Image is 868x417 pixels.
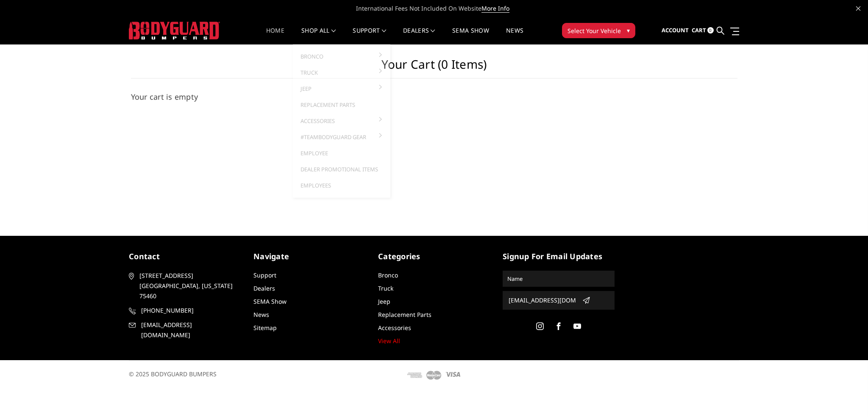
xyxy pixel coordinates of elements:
a: Employee [296,145,387,161]
a: Replacement Parts [296,97,387,113]
span: ▾ [627,26,630,35]
a: Support [253,271,276,279]
h3: Your cart is empty [131,91,737,103]
a: Replacement Parts [378,311,431,319]
a: shop all [301,28,336,44]
a: Dealers [253,284,275,292]
span: 0 [707,27,714,34]
a: Accessories [296,113,387,129]
h5: contact [129,251,241,262]
a: Jeep [378,297,390,305]
a: Account [662,19,689,42]
span: © 2025 BODYGUARD BUMPERS [129,370,217,378]
a: SEMA Show [452,28,489,44]
a: Cart 0 [692,19,714,42]
h5: signup for email updates [503,251,615,262]
a: Sitemap [253,324,277,332]
h5: Navigate [253,251,365,262]
span: [PHONE_NUMBER] [141,305,239,316]
a: [EMAIL_ADDRESS][DOMAIN_NAME] [129,320,241,340]
a: News [253,311,269,319]
a: Bronco [296,48,387,64]
a: Truck [296,64,387,81]
a: #TeamBodyguard Gear [296,129,387,145]
h5: Categories [378,251,490,262]
a: Jeep [296,81,387,97]
input: Email [505,294,579,307]
span: Select Your Vehicle [568,26,621,35]
a: Dealers [403,28,435,44]
a: [PHONE_NUMBER] [129,305,241,316]
a: Support [353,28,386,44]
a: View All [378,337,400,345]
a: Accessories [378,324,411,332]
a: SEMA Show [253,297,287,305]
a: Dealer Promotional Items [296,161,387,177]
button: Select Your Vehicle [562,23,635,38]
a: Bronco [378,271,398,279]
h1: Your Cart (0 items) [131,57,737,78]
a: News [506,28,523,44]
a: Truck [378,284,393,292]
span: [EMAIL_ADDRESS][DOMAIN_NAME] [141,320,239,340]
a: More Info [481,4,509,13]
iframe: Chat Widget [826,376,868,417]
span: Account [662,26,689,34]
img: BODYGUARD BUMPERS [129,22,220,39]
span: Cart [692,26,706,34]
span: [STREET_ADDRESS] [GEOGRAPHIC_DATA], [US_STATE] 75460 [139,271,238,301]
a: Employees [296,177,387,193]
input: Name [504,272,613,285]
a: Home [266,28,284,44]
